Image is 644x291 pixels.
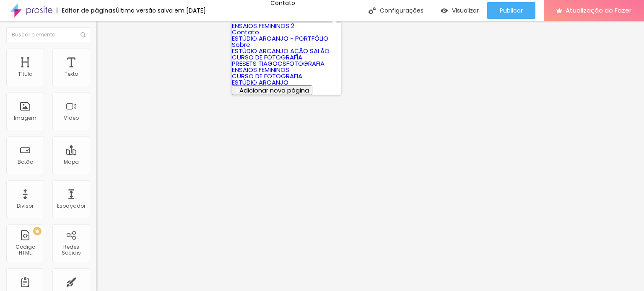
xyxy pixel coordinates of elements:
[14,114,36,121] font: Imagem
[96,21,644,291] iframe: Editor
[62,243,81,256] font: Redes Sociais
[566,6,631,15] font: Atualização do Fazer
[232,28,259,36] a: Contato
[232,85,312,95] button: Adicionar nova página
[380,6,423,15] font: Configurações
[232,53,302,62] a: CURSO DE FOTOGRAFIA
[57,202,86,209] font: Espaçador
[232,78,288,87] a: ESTÚDIO ARCANJO
[441,7,448,14] img: view-1.svg
[500,6,523,15] font: Publicar
[62,6,116,15] font: Editor de páginas
[232,21,294,30] a: ENSAIOS FEMININOS 2
[452,6,479,15] font: Visualizar
[232,40,250,49] a: Sobre
[232,34,328,43] a: ESTÚDIO ARCANJO - PORTFÓLIO
[64,114,79,121] font: Vídeo
[16,243,35,256] font: Código HTML
[64,158,79,165] font: Mapa
[369,7,376,14] img: Ícone
[239,86,309,95] font: Adicionar nova página
[18,158,33,165] font: Botão
[232,65,289,74] a: ENSAIOS FEMININOS
[65,70,78,77] font: Texto
[80,32,86,37] img: Ícone
[432,2,487,19] button: Visualizar
[6,27,90,42] input: Buscar elemento
[232,46,330,55] a: ESTÚDIO ARCANJO AÇÃO SALÃO
[232,59,325,68] a: PRESETS TIAGOCSFOTOGRAFIA
[232,72,302,80] a: CURSO DE FOTOGRAFIA
[487,2,535,19] button: Publicar
[18,70,32,77] font: Título
[116,6,206,15] font: Última versão salva em [DATE]
[17,202,34,209] font: Divisor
